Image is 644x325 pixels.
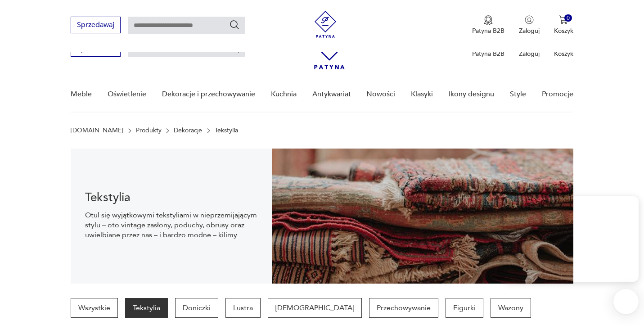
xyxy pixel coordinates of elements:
iframe: Smartsupp widget popup [504,196,639,282]
button: Szukaj [229,19,240,30]
a: Produkty [136,127,162,134]
p: Zaloguj [519,27,540,35]
p: Tekstylia [215,127,238,134]
a: Sprzedawaj [71,23,121,29]
p: Koszyk [554,27,573,35]
a: Sprzedawaj [71,46,121,52]
p: Zaloguj [519,50,540,58]
img: 48f99acd0804ce3b12bd850a7f0f7b10.jpg [272,149,573,284]
button: 0Koszyk [554,15,573,35]
a: Ikona medaluPatyna B2B [472,15,504,35]
a: Antykwariat [312,77,351,112]
a: Style [510,77,526,112]
p: Patyna B2B [472,27,504,35]
iframe: Smartsupp widget button [613,289,639,314]
a: Oświetlenie [108,77,146,112]
img: Patyna - sklep z meblami i dekoracjami vintage [312,11,339,38]
a: [DOMAIN_NAME] [71,127,123,134]
a: Nowości [366,77,395,112]
a: Wazony [491,298,531,318]
a: Promocje [542,77,573,112]
p: Patyna B2B [472,50,504,58]
a: Doniczki [175,298,218,318]
button: Sprzedawaj [71,17,121,33]
a: Wszystkie [71,298,118,318]
a: Dekoracje [174,127,202,134]
a: Tekstylia [125,298,168,318]
button: Patyna B2B [472,15,504,35]
h1: Tekstylia [85,192,257,203]
a: Klasyki [411,77,433,112]
img: Ikona medalu [484,15,493,25]
a: Kuchnia [271,77,297,112]
p: Koszyk [554,50,573,58]
a: Ikony designu [449,77,494,112]
a: Meble [71,77,92,112]
a: Dekoracje i przechowywanie [162,77,255,112]
img: Ikona koszyka [559,15,568,24]
div: 0 [564,14,572,22]
a: [DEMOGRAPHIC_DATA] [268,298,362,318]
p: Otul się wyjątkowymi tekstyliami w nieprzemijającym stylu – oto vintage zasłony, poduchy, obrusy ... [85,210,257,240]
img: Ikonka użytkownika [525,15,534,24]
button: Zaloguj [519,15,540,35]
a: Przechowywanie [369,298,438,318]
a: Figurki [446,298,483,318]
a: Lustra [225,298,261,318]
